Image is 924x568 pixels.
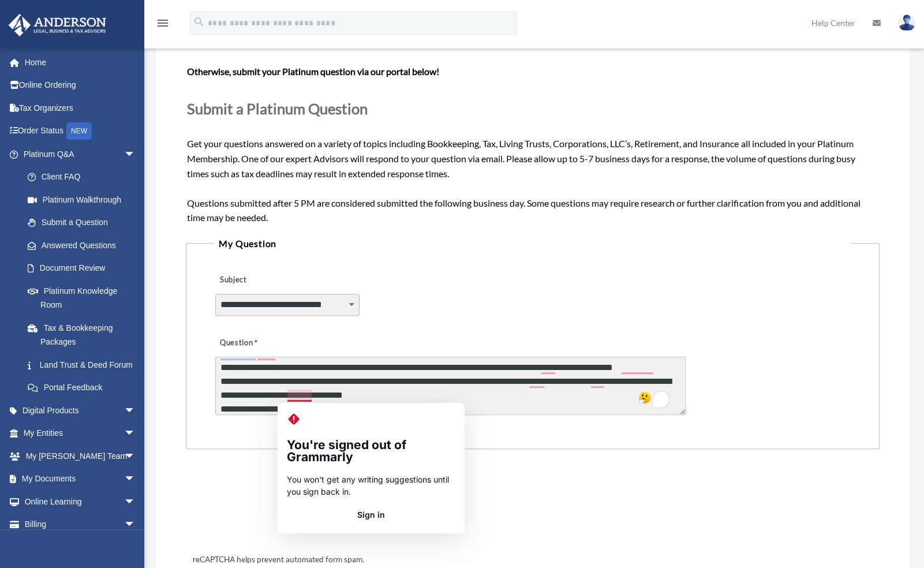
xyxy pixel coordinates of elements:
a: Platinum Knowledge Room [16,279,153,316]
a: Digital Productsarrow_drop_down [8,399,153,422]
a: Platinum Q&Aarrow_drop_down [8,143,153,166]
span: arrow_drop_down [124,143,147,166]
span: arrow_drop_down [124,513,147,537]
a: My [PERSON_NAME] Teamarrow_drop_down [8,444,153,468]
a: Online Ordering [8,74,153,97]
span: arrow_drop_down [124,444,147,468]
span: arrow_drop_down [124,422,147,446]
a: Online Learningarrow_drop_down [8,490,153,513]
a: Billingarrow_drop_down [8,513,153,536]
div: NEW [66,122,92,140]
a: Order StatusNEW [8,119,153,143]
legend: My Question [214,236,851,252]
a: Submit a Question [16,211,147,234]
span: arrow_drop_down [124,399,147,423]
span: arrow_drop_down [124,468,147,491]
a: Tax & Bookkeeping Packages [16,316,153,353]
a: Tax Organizers [8,96,153,119]
i: menu [156,16,170,30]
a: Document Review [16,257,153,280]
a: Land Trust & Deed Forum [16,353,153,376]
span: arrow_drop_down [124,490,147,514]
i: search [193,16,205,28]
a: Platinum Walkthrough [16,188,153,211]
a: Portal Feedback [16,376,153,399]
img: User Pic [898,14,915,31]
iframe: reCAPTCHA [189,485,365,530]
img: Anderson Advisors Platinum Portal [5,14,110,36]
a: My Entitiesarrow_drop_down [8,422,153,445]
span: Submit a Platinum Question [187,100,368,117]
a: My Documentsarrow_drop_down [8,468,153,491]
b: Otherwise, submit your Platinum question via our portal below! [187,66,439,77]
a: Client FAQ [16,166,153,189]
textarea: To enrich screen reader interactions, please activate Accessibility in Grammarly extension settings [215,357,686,415]
a: Home [8,51,153,74]
div: reCAPTCHA helps prevent automated form spam. [188,553,877,567]
label: Question [215,335,305,352]
a: Answered Questions [16,234,153,257]
span: Get your questions answered on a variety of topics including Bookkeeping, Tax, Living Trusts, Cor... [187,20,878,223]
a: menu [156,20,170,30]
label: Subject [215,272,325,289]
